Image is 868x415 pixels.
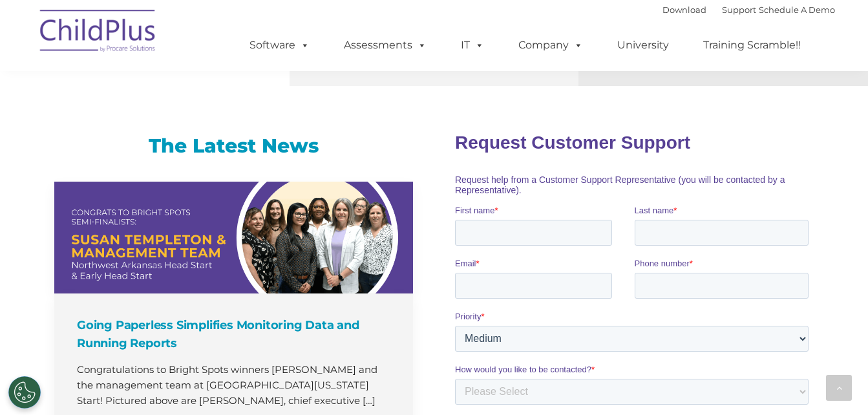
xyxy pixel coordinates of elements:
a: Support [722,5,756,15]
h4: Going Paperless Simplifies Monitoring Data and Running Reports [77,316,394,352]
img: ChildPlus by Procare Solutions [34,1,163,65]
a: University [604,32,682,58]
a: Software [237,32,323,58]
span: Phone number [180,138,235,148]
a: Download [662,5,706,15]
a: Assessments [331,32,439,58]
a: IT [448,32,497,58]
h3: The Latest News [54,133,413,159]
font: | [662,5,835,15]
a: Company [505,32,596,58]
button: Cookies Settings [8,376,41,409]
a: Schedule A Demo [759,5,835,15]
span: Last name [180,85,219,95]
p: Congratulations to Bright Spots winners [PERSON_NAME] and the management team at [GEOGRAPHIC_DATA... [77,362,394,409]
a: Training Scramble!! [690,32,814,58]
